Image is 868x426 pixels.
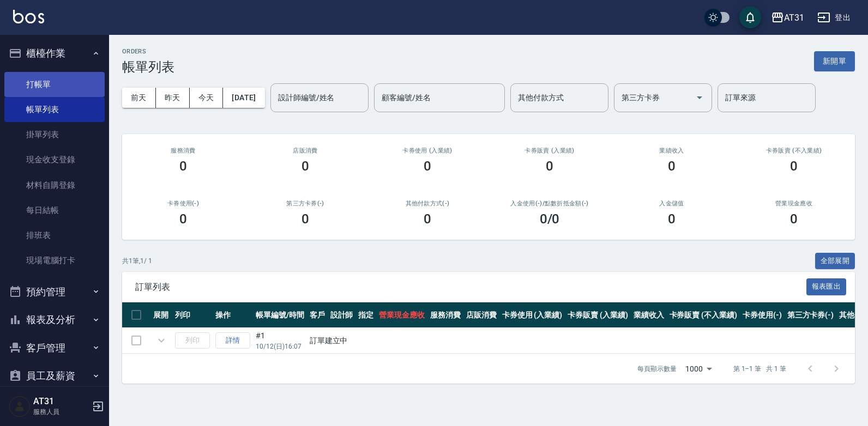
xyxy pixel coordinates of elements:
th: 指定 [355,302,376,328]
h3: 0 [179,159,187,174]
h3: 0 [668,159,676,174]
h3: 0 [302,211,309,227]
h2: 店販消費 [257,147,353,154]
th: 第三方卡券(-) [785,302,837,328]
a: 每日結帳 [4,198,105,223]
th: 卡券使用 (入業績) [499,302,565,328]
button: 員工及薪資 [4,362,105,390]
button: [DATE] [223,88,264,108]
th: 帳單編號/時間 [253,302,307,328]
th: 卡券販賣 (不入業績) [667,302,740,328]
h2: 業績收入 [624,147,720,154]
th: 操作 [213,302,253,328]
p: 10/12 (日) 16:07 [256,342,304,351]
button: 預約管理 [4,278,105,306]
h2: ORDERS [122,48,174,55]
th: 展開 [150,302,172,328]
h3: 0 [424,211,431,227]
h3: 0 [790,211,798,227]
button: AT31 [767,7,809,29]
p: 第 1–1 筆 共 1 筆 [733,364,786,374]
button: 櫃檯作業 [4,39,105,68]
a: 排班表 [4,223,105,248]
h2: 卡券販賣 (入業績) [502,147,598,154]
button: save [739,7,761,28]
th: 店販消費 [463,302,499,328]
div: AT31 [784,11,804,25]
h3: 0 /0 [540,211,560,227]
a: 現場電腦打卡 [4,248,105,273]
th: 營業現金應收 [376,302,427,328]
h3: 0 [424,159,431,174]
h2: 其他付款方式(-) [379,200,475,207]
h2: 第三方卡券(-) [257,200,353,207]
a: 打帳單 [4,72,105,97]
h3: 0 [790,159,798,174]
h2: 卡券使用 (入業績) [379,147,475,154]
h3: 0 [668,211,676,227]
p: 共 1 筆, 1 / 1 [122,256,152,266]
button: 全部展開 [815,253,855,270]
h3: 0 [302,159,309,174]
th: 列印 [172,302,213,328]
h2: 入金儲值 [624,200,720,207]
th: 客戶 [307,302,328,328]
h2: 入金使用(-) /點數折抵金額(-) [502,200,598,207]
img: Person [9,395,31,417]
h3: 0 [179,211,187,227]
button: 昨天 [156,88,190,108]
th: 卡券販賣 (入業績) [565,302,631,328]
button: 前天 [122,88,156,108]
button: 客戶管理 [4,334,105,362]
p: 每頁顯示數量 [637,364,677,374]
a: 報表匯出 [806,281,847,291]
p: 服務人員 [33,407,89,417]
h2: 卡券販賣 (不入業績) [746,147,842,154]
h3: 服務消費 [135,147,231,154]
button: 今天 [190,88,224,108]
td: #1 [253,328,307,354]
th: 卡券使用(-) [740,302,785,328]
h2: 卡券使用(-) [135,200,231,207]
h3: 帳單列表 [122,59,174,75]
a: 材料自購登錄 [4,173,105,198]
th: 業績收入 [631,302,667,328]
span: 訂單列表 [135,282,806,293]
h3: 0 [546,159,553,174]
th: 服務消費 [427,302,463,328]
a: 帳單列表 [4,97,105,122]
img: Logo [13,10,44,23]
button: 報表匯出 [806,278,847,295]
div: 1000 [681,354,716,384]
th: 設計師 [328,302,356,328]
a: 現金收支登錄 [4,147,105,172]
button: 登出 [813,8,855,28]
button: 新開單 [814,51,855,71]
button: Open [691,89,708,106]
h5: AT31 [33,396,89,407]
a: 新開單 [814,56,855,66]
button: 報表及分析 [4,306,105,334]
a: 掛單列表 [4,122,105,147]
h2: 營業現金應收 [746,200,842,207]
